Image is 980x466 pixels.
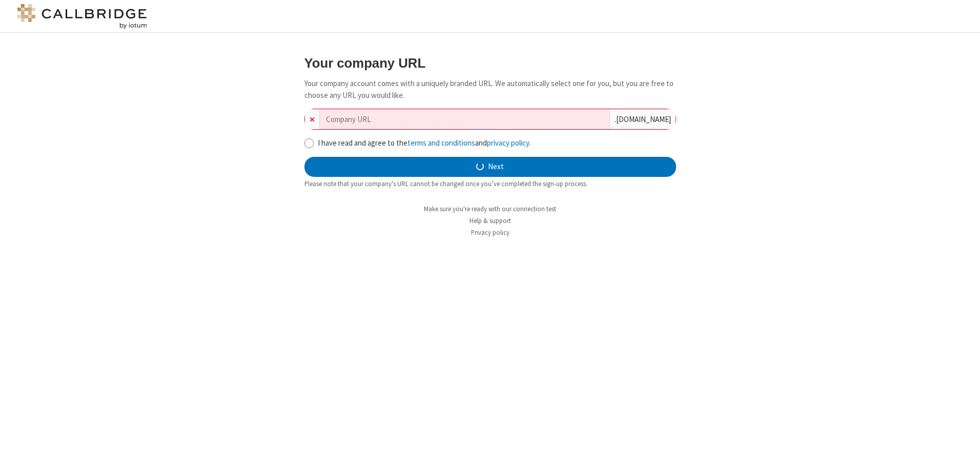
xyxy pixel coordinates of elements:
[304,56,676,70] h3: Your company URL
[15,4,149,29] img: logo@2x.png
[304,179,676,189] div: Please note that your company's URL cannot be changed once you’ve completed the sign-up process.
[318,137,676,149] label: I have read and agree to the and .
[304,78,676,101] p: Your company account comes with a uniquely branded URL. We automatically select one for you, but ...
[320,109,609,129] input: Company URL
[424,205,556,213] a: Make sure you're ready with our connection test
[471,228,509,237] a: Privacy policy
[469,216,511,225] a: Help & support
[304,157,676,177] button: Next
[407,138,475,148] a: terms and conditions
[609,109,676,129] div: . [DOMAIN_NAME]
[488,161,504,173] span: Next
[487,138,529,148] a: privacy policy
